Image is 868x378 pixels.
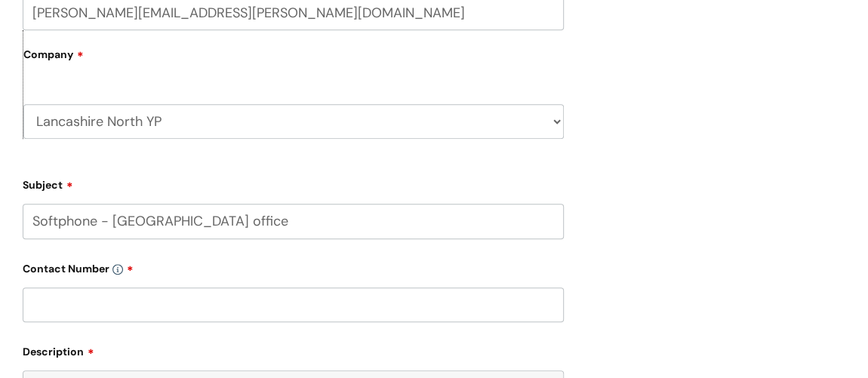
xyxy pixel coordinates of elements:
[23,174,564,192] label: Subject
[23,340,564,358] label: Description
[23,257,564,275] label: Contact Number
[112,264,123,275] img: info-icon.svg
[23,43,564,77] label: Company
